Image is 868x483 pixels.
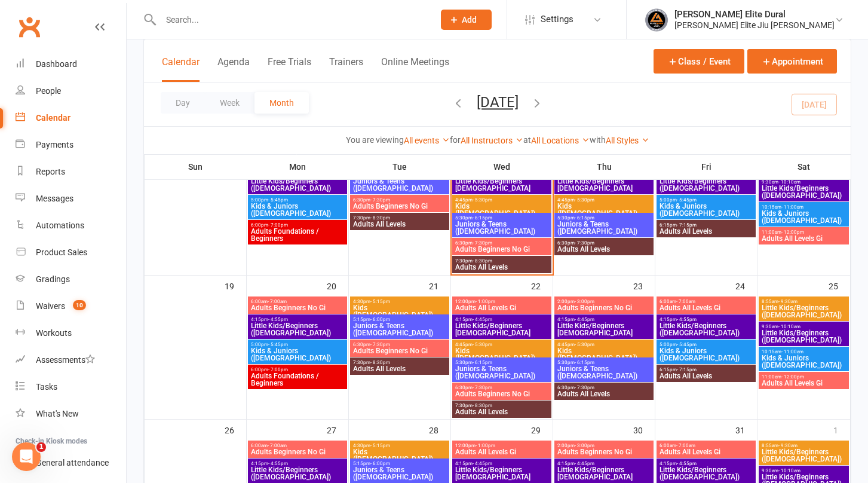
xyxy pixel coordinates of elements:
[645,8,668,32] img: thumb_image1702864552.png
[590,135,606,145] strong: with
[462,15,477,25] span: Add
[473,403,492,408] span: - 8:30pm
[557,246,651,253] span: Adults All Levels
[250,317,345,322] span: 4:15pm
[250,228,345,242] span: Adults Foundations / Beginners
[455,264,549,271] span: Adults All Levels
[531,136,590,145] a: All Locations
[250,443,345,448] span: 6:00am
[370,215,390,221] span: - 8:30pm
[250,342,345,347] span: 5:00pm
[735,420,757,439] div: 31
[268,461,288,466] span: - 4:55pm
[659,448,753,456] span: Adults All Levels Gi
[36,328,72,338] div: Workouts
[352,360,447,365] span: 7:30pm
[659,299,753,304] span: 6:00am
[659,203,753,217] span: Kids & Juniors ([DEMOGRAPHIC_DATA])
[677,342,697,347] span: - 5:45pm
[557,240,651,246] span: 6:30pm
[327,276,348,295] div: 20
[352,461,447,466] span: 5:15pm
[205,92,254,114] button: Week
[659,197,753,203] span: 5:00pm
[761,230,846,235] span: 11:00am
[370,299,390,304] span: - 5:15pm
[747,49,837,74] button: Appointment
[250,322,345,337] span: Little Kids/Beginners ([DEMOGRAPHIC_DATA])
[575,342,594,347] span: - 5:30pm
[36,221,84,230] div: Automations
[557,299,651,304] span: 2:00pm
[455,322,549,337] span: Little Kids/Beginners [DEMOGRAPHIC_DATA]
[225,420,246,439] div: 26
[473,360,492,365] span: - 6:15pm
[451,154,553,179] th: Wed
[161,92,205,114] button: Day
[659,228,753,235] span: Adults All Levels
[16,51,126,78] a: Dashboard
[352,448,447,463] span: Kids ([DEMOGRAPHIC_DATA])
[36,274,70,284] div: Gradings
[370,317,390,322] span: - 6:00pm
[557,197,651,203] span: 4:45pm
[778,179,800,185] span: - 10:10am
[553,154,655,179] th: Thu
[16,347,126,374] a: Assessments
[250,347,345,362] span: Kids & Juniors ([DEMOGRAPHIC_DATA])
[36,113,70,123] div: Calendar
[455,408,549,415] span: Adults All Levels
[352,443,447,448] span: 4:30pm
[659,304,753,311] span: Adults All Levels Gi
[654,49,744,74] button: Class / Event
[655,154,757,179] th: Fri
[370,461,390,466] span: - 6:00pm
[557,322,651,337] span: Little Kids/Beginners [DEMOGRAPHIC_DATA]
[370,360,390,365] span: - 8:30pm
[145,154,247,179] th: Sun
[268,317,288,322] span: - 4:55pm
[36,194,73,203] div: Messages
[778,468,800,473] span: - 10:10am
[659,322,753,337] span: Little Kids/Beginners ([DEMOGRAPHIC_DATA])
[455,390,549,398] span: Adults Beginners No Gi
[16,132,126,158] a: Payments
[676,299,695,304] span: - 7:00am
[757,154,851,179] th: Sat
[473,240,492,246] span: - 7:30pm
[16,401,126,427] a: What's New
[352,365,447,372] span: Adults All Levels
[352,178,447,192] span: Juniors & Teens ([DEMOGRAPHIC_DATA])
[575,215,594,221] span: - 6:15pm
[455,403,549,408] span: 7:30pm
[429,420,450,439] div: 28
[16,266,126,293] a: Gradings
[455,347,549,362] span: Kids ([DEMOGRAPHIC_DATA])
[829,276,850,295] div: 25
[781,374,804,380] span: - 12:00pm
[557,178,651,192] span: Little Kids/Beginners [DEMOGRAPHIC_DATA]
[473,197,492,203] span: - 5:30pm
[250,178,345,192] span: Little Kids/Beginners ([DEMOGRAPHIC_DATA])
[833,420,850,439] div: 1
[162,56,200,82] button: Calendar
[327,420,348,439] div: 27
[455,197,549,203] span: 4:45pm
[268,342,288,347] span: - 5:45pm
[557,390,651,398] span: Adults All Levels
[659,372,753,380] span: Adults All Levels
[473,461,492,466] span: - 4:45pm
[352,304,447,319] span: Kids ([DEMOGRAPHIC_DATA])
[36,409,79,418] div: What's New
[676,443,695,448] span: - 7:00am
[455,246,549,253] span: Adults Beginners No Gi
[268,197,288,203] span: - 5:45pm
[36,140,73,149] div: Payments
[352,215,447,221] span: 7:30pm
[531,276,553,295] div: 22
[455,448,549,456] span: Adults All Levels Gi
[575,443,594,448] span: - 3:00pm
[778,443,798,448] span: - 9:30am
[557,317,651,322] span: 4:15pm
[250,203,345,217] span: Kids & Juniors ([DEMOGRAPHIC_DATA])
